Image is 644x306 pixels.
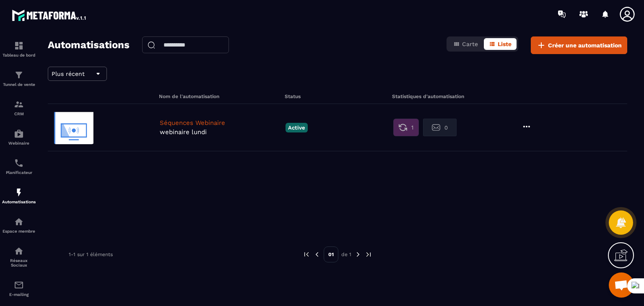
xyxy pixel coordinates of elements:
span: 0 [444,124,448,131]
h6: Status [285,93,390,99]
img: prev [303,251,310,258]
a: schedulerschedulerPlanificateur [2,152,36,181]
img: second stat [432,123,440,132]
span: Plus récent [52,70,85,77]
img: logo [12,8,87,23]
p: Webinaire [2,141,36,145]
a: social-networksocial-networkRéseaux Sociaux [2,240,36,274]
img: next [365,251,372,258]
a: automationsautomationsEspace membre [2,210,36,240]
p: 1-1 sur 1 éléments [69,252,113,257]
button: Créer une automatisation [531,36,627,54]
span: Carte [462,41,478,47]
p: Tableau de bord [2,53,36,57]
a: formationformationCRM [2,93,36,122]
a: automationsautomationsWebinaire [2,122,36,152]
img: email [14,280,24,290]
a: Ouvrir le chat [609,272,634,298]
p: CRM [2,112,36,116]
a: formationformationTableau de bord [2,34,36,64]
img: automations [14,217,24,227]
span: Liste [498,41,512,47]
button: Carte [448,38,483,50]
p: Planificateur [2,170,36,175]
span: Créer une automatisation [548,41,622,49]
img: formation [14,41,24,51]
h6: Nom de l'automatisation [159,93,283,99]
a: automationsautomationsAutomatisations [2,181,36,210]
img: next [354,251,362,258]
p: Tunnel de vente [2,82,36,87]
p: Automatisations [2,200,36,204]
p: 01 [324,246,338,262]
img: prev [313,251,321,258]
p: Réseaux Sociaux [2,258,36,267]
img: social-network [14,246,24,256]
a: formationformationTunnel de vente [2,64,36,93]
p: de 1 [341,251,351,258]
h6: Statistiques d'automatisation [392,93,497,99]
img: automations [14,187,24,197]
img: formation [14,70,24,80]
p: webinaire lundi [160,128,281,136]
img: automations [14,129,24,139]
a: emailemailE-mailing [2,274,36,303]
img: scheduler [14,158,24,168]
p: Espace membre [2,229,36,233]
img: formation [14,99,24,109]
span: 1 [411,123,413,132]
button: 0 [423,119,457,136]
img: first stat [399,123,407,132]
p: E-mailing [2,292,36,297]
p: Active [286,123,308,132]
img: automation-background [53,111,95,144]
button: 1 [393,119,419,136]
h2: Automatisations [48,36,130,54]
p: Séquences Webinaire [160,119,281,127]
button: Liste [484,38,517,50]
